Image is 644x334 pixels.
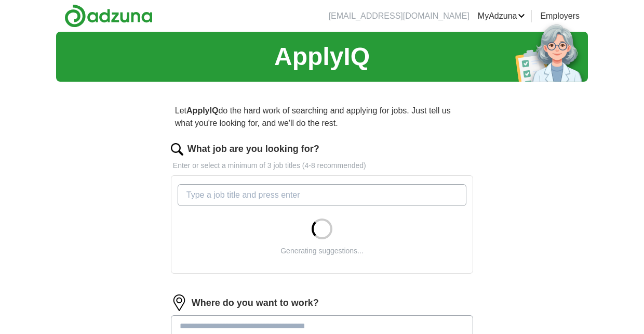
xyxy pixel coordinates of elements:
label: What job are you looking for? [187,142,319,156]
p: Enter or select a minimum of 3 job titles (4-8 recommended) [171,160,473,171]
img: location.png [171,294,187,311]
a: MyAdzuna [478,10,526,22]
h1: ApplyIQ [274,38,370,75]
img: Adzuna logo [64,4,153,28]
li: [EMAIL_ADDRESS][DOMAIN_NAME] [329,10,469,22]
div: Generating suggestions... [280,246,364,256]
img: search.png [171,143,183,156]
strong: ApplyIQ [186,106,218,115]
p: Let do the hard work of searching and applying for jobs. Just tell us what you're looking for, an... [171,100,473,134]
input: Type a job title and press enter [178,184,466,206]
a: Employers [540,10,580,22]
label: Where do you want to work? [192,296,319,310]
